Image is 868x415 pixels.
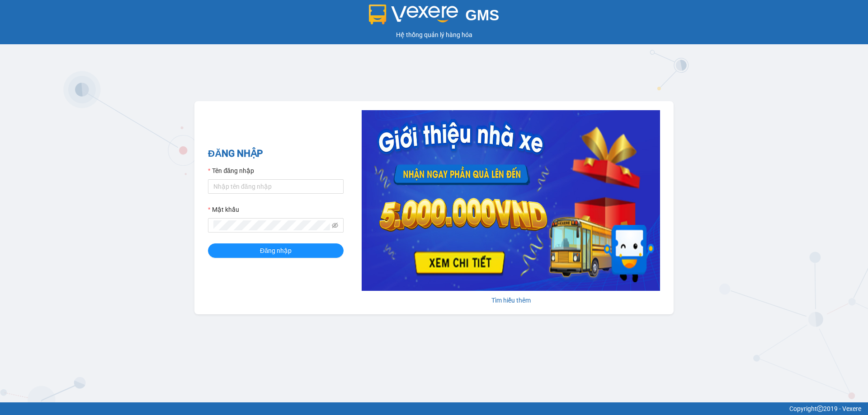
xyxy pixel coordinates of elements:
button: Đăng nhập [208,243,344,258]
h2: ĐĂNG NHẬP [208,146,344,161]
span: copyright [817,406,823,412]
a: GMS [369,14,500,21]
span: GMS [465,7,499,23]
img: logo 2 [369,5,458,24]
div: Tìm hiểu thêm [362,295,660,305]
label: Tên đăng nhập [208,166,254,176]
input: Tên đăng nhập [208,179,344,194]
div: Hệ thống quản lý hàng hóa [2,30,866,40]
input: Mật khẩu [213,220,330,230]
span: eye-invisible [332,222,338,228]
span: Đăng nhập [260,246,292,256]
div: Copyright 2019 - Vexere [7,404,861,414]
img: banner-0 [362,110,660,291]
label: Mật khẩu [208,205,239,214]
